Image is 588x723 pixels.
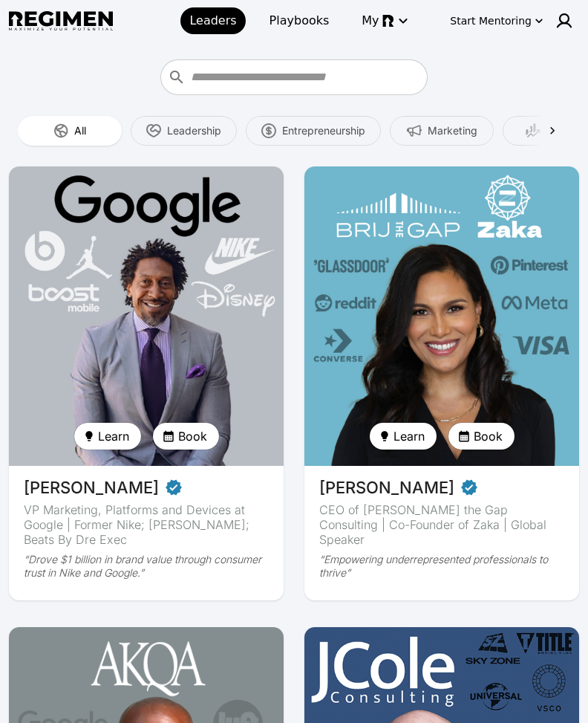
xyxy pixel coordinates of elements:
span: [PERSON_NAME] [319,479,454,496]
img: avatar of Devika Brij [304,166,579,466]
div: “Drove $1 billion in brand value through consumer trust in Nike and Google.” [24,553,269,580]
span: Leaders [189,12,236,30]
button: Marketing [390,116,494,146]
button: Start Mentoring [447,9,546,33]
span: Learn [98,427,129,445]
span: Leadership [167,123,221,138]
img: Marketing [407,123,422,138]
img: Entrepreneurship [261,123,276,138]
span: Learn [393,427,425,445]
a: Leaders [180,7,245,34]
div: VP Marketing, Platforms and Devices at Google | Former Nike; [PERSON_NAME]; Beats By Dre Exec [24,502,269,547]
button: Book [448,423,514,450]
img: user icon [555,12,573,30]
span: My [362,12,379,30]
span: Entrepreneurship [282,123,365,138]
button: Entrepreneurship [246,116,381,146]
div: Who do you want to learn from? [160,59,428,95]
span: Book [474,427,503,445]
span: Playbooks [269,12,330,30]
span: Marketing [428,123,477,138]
span: Book [178,427,207,445]
button: My [353,7,414,34]
div: “Empowering underrepresented professionals to thrive” [319,553,564,580]
span: Verified partner - Daryl Butler [165,478,183,496]
button: Learn [370,423,437,450]
button: Leadership [131,116,237,146]
button: Learn [74,423,141,450]
img: avatar of Daryl Butler [9,166,284,466]
img: Leadership [146,123,161,138]
img: Regimen logo [9,11,113,31]
span: [PERSON_NAME] [24,479,159,496]
span: Verified partner - Devika Brij [460,478,478,496]
span: All [74,123,86,138]
a: Playbooks [261,7,339,34]
div: Start Mentoring [450,13,532,28]
img: All [53,123,68,138]
button: All [18,116,122,146]
div: CEO of [PERSON_NAME] the Gap Consulting | Co-Founder of Zaka | Global Speaker [319,502,564,547]
button: Book [153,423,219,450]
